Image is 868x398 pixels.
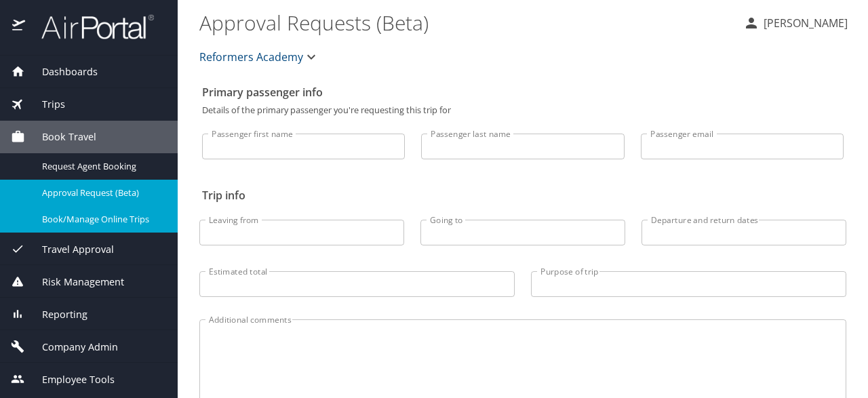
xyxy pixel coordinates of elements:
[202,81,844,103] h2: Primary passenger info
[25,307,87,322] span: Reporting
[25,340,118,355] span: Company Admin
[42,213,161,226] span: Book/Manage Online Trips
[42,186,161,199] span: Approval Request (Beta)
[25,64,98,79] span: Dashboards
[25,130,96,144] span: Book Travel
[25,97,65,112] span: Trips
[199,47,303,66] span: Reformers Academy
[199,1,732,43] h1: Approval Requests (Beta)
[25,372,115,387] span: Employee Tools
[194,43,325,71] button: Reformers Academy
[25,275,124,290] span: Risk Management
[202,184,844,206] h2: Trip info
[42,160,161,173] span: Request Agent Booking
[759,15,848,31] p: [PERSON_NAME]
[202,106,844,115] p: Details of the primary passenger you're requesting this trip for
[26,14,154,40] img: airportal-logo.png
[738,11,853,35] button: [PERSON_NAME]
[25,242,114,257] span: Travel Approval
[12,14,26,40] img: icon-airportal.png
